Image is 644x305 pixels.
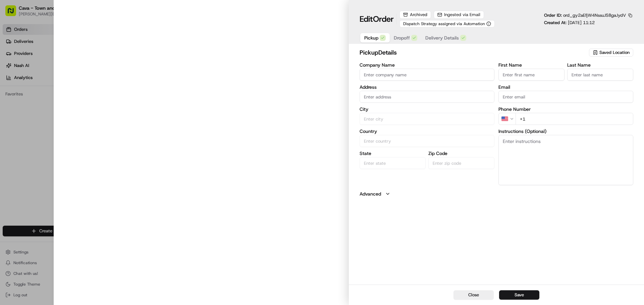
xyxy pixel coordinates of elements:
[425,34,459,41] span: Delivery Details
[7,150,12,156] div: 📗
[30,64,110,71] div: Start new chat
[498,69,565,81] input: Enter first name
[4,147,54,159] a: 📗Knowledge Base
[56,104,58,109] span: •
[13,150,51,156] span: Knowledge Base
[360,151,426,156] label: State
[7,97,17,108] img: Grace Nketiah
[104,86,122,94] button: See all
[544,12,626,18] p: Order ID:
[67,166,81,171] span: Pylon
[373,14,394,24] span: Order
[7,116,17,126] img: Jaimie Jaretsky
[453,290,494,300] button: Close
[360,135,494,147] input: Enter country
[563,12,626,18] span: ord_gy2aEfjW4NssuJS8gaJydV
[394,34,410,41] span: Dropoff
[21,104,54,109] span: [PERSON_NAME]
[444,12,480,18] span: Ingested via Email
[7,27,122,37] p: Welcome 👋
[360,190,381,197] label: Advanced
[568,20,595,25] span: [DATE] 11:12
[567,69,633,81] input: Enter last name
[516,113,633,125] input: Enter phone number
[360,107,494,111] label: City
[114,66,122,74] button: Start new chat
[399,11,431,19] div: Archived
[544,20,595,26] p: Created At:
[589,48,633,57] button: Saved Location
[498,63,565,67] label: First Name
[428,151,494,156] label: Zip Code
[360,69,494,81] input: Enter company name
[498,129,633,134] label: Instructions (Optional)
[17,43,111,50] input: Clear
[360,157,426,169] input: Enter state
[498,107,633,111] label: Phone Number
[14,64,26,76] img: 1724597045416-56b7ee45-8013-43a0-a6f9-03cb97ddad50
[21,122,54,127] span: [PERSON_NAME]
[360,48,588,57] h2: pickup Details
[7,64,19,76] img: 1736555255976-a54dd68f-1ca7-489b-9aae-adbdc363a1c4
[57,150,62,156] div: 💻
[360,63,494,67] label: Company Name
[7,87,45,92] div: Past conversations
[59,104,73,109] span: [DATE]
[360,85,494,89] label: Address
[360,91,494,103] input: Enter address
[434,11,484,19] button: Ingested via Email
[403,21,485,26] span: Dispatch Strategy assigned via Automation
[360,129,494,134] label: Country
[399,20,495,27] button: Dispatch Strategy assigned via Automation
[360,190,633,197] button: Advanced
[54,147,110,159] a: 💻API Documentation
[498,85,633,89] label: Email
[599,50,630,56] span: Saved Location
[13,104,19,109] img: 1736555255976-a54dd68f-1ca7-489b-9aae-adbdc363a1c4
[59,122,73,127] span: [DATE]
[7,7,20,20] img: Nash
[498,91,633,103] input: Enter email
[567,63,633,67] label: Last Name
[499,290,539,300] button: Save
[364,34,378,41] span: Pickup
[360,113,494,125] input: Enter city
[360,14,394,24] h1: Edit
[428,157,494,169] input: Enter zip code
[63,150,108,156] span: API Documentation
[56,122,58,127] span: •
[30,71,92,76] div: We're available if you need us!
[47,166,81,171] a: Powered byPylon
